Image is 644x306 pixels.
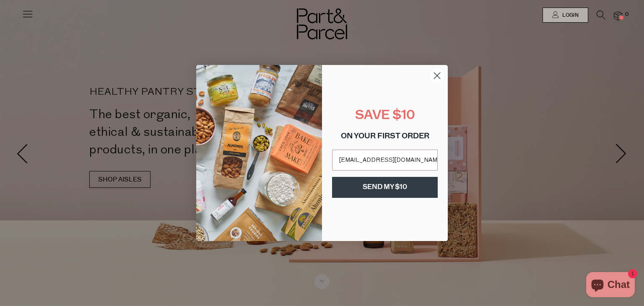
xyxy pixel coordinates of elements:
input: Email [332,150,438,171]
img: 8150f546-27cf-4737-854f-2b4f1cdd6266.png [196,65,322,241]
button: SEND MY $10 [332,177,438,198]
span: 0 [623,11,631,18]
span: ON YOUR FIRST ORDER [341,133,429,140]
button: Close dialog [430,68,444,83]
img: Part&Parcel [297,8,347,39]
span: SAVE $10 [355,109,415,122]
span: Login [560,12,579,19]
a: Login [543,8,588,23]
inbox-online-store-chat: Shopify online store chat [584,272,637,299]
a: 0 [614,11,622,20]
